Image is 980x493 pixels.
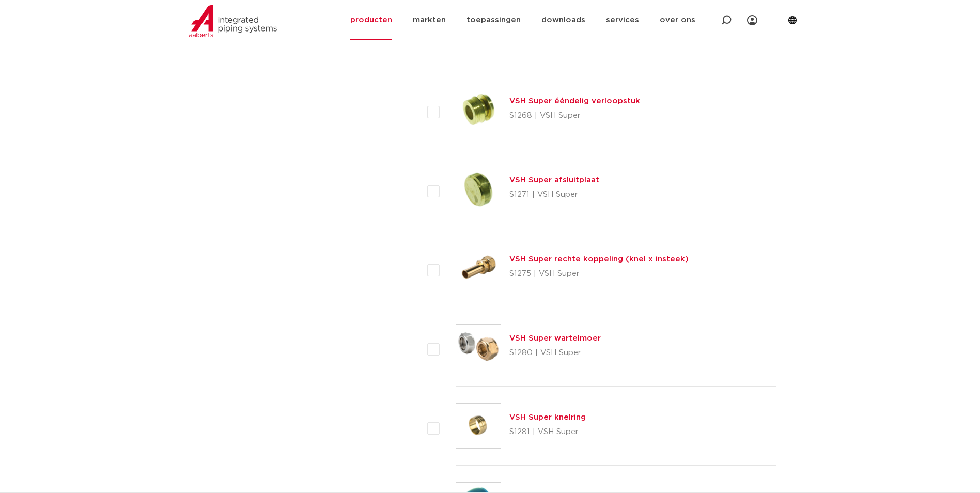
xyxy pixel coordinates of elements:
p: S1271 | VSH Super [509,187,599,203]
img: Thumbnail for VSH Super afsluitplaat [456,166,501,211]
img: Thumbnail for VSH Super ééndelig verloopstuk [456,87,501,132]
a: VSH Super ééndelig verloopstuk [509,97,640,105]
div: my IPS [747,9,757,32]
p: S1280 | VSH Super [509,345,601,361]
img: Thumbnail for VSH Super wartelmoer [456,325,501,369]
a: VSH Super wartelmoer [509,334,601,342]
img: Thumbnail for VSH Super rechte koppeling (knel x insteek) [456,245,501,290]
a: VSH Super knelring [509,413,586,421]
p: S1275 | VSH Super [509,266,689,282]
a: VSH Super afsluitplaat [509,176,599,184]
p: S1281 | VSH Super [509,424,586,440]
p: S1268 | VSH Super [509,107,640,124]
a: VSH Super rechte koppeling (knel x insteek) [509,255,689,263]
img: Thumbnail for VSH Super knelring [456,404,501,448]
